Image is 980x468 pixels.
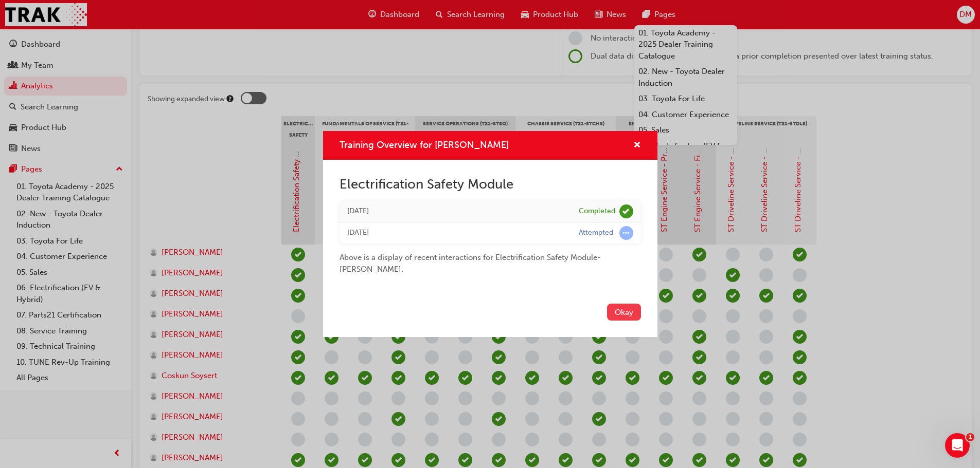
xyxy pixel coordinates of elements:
button: Okay [607,304,641,321]
span: Training Overview for [PERSON_NAME] [340,139,509,151]
span: cross-icon [633,141,641,151]
div: Training Overview for Aiden Johnstone [323,131,657,337]
div: Above is a display of recent interactions for Electrification Safety Module - [PERSON_NAME] . [340,244,641,275]
iframe: Intercom live chat [945,433,970,458]
span: learningRecordVerb_ATTEMPT-icon [619,226,633,240]
div: Completed [579,207,615,216]
h2: Electrification Safety Module [340,176,641,193]
span: 1 [966,433,974,441]
span: learningRecordVerb_COMPLETE-icon [619,204,633,218]
div: Attempted [579,228,613,238]
div: Thu May 15 2025 09:11:39 GMT+1000 (Australian Eastern Standard Time) [347,205,563,217]
button: cross-icon [633,139,641,152]
div: Tue May 13 2025 15:48:46 GMT+1000 (Australian Eastern Standard Time) [347,227,563,239]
